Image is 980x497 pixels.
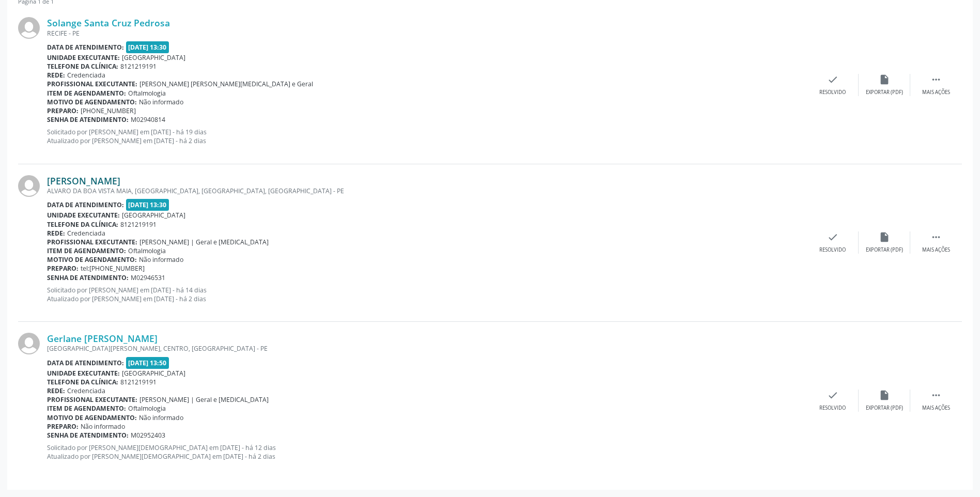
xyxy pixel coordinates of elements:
b: Unidade executante: [47,211,120,220]
div: Mais ações [922,246,950,254]
span: [PERSON_NAME] [PERSON_NAME][MEDICAL_DATA] e Geral [139,80,313,88]
i:  [930,74,942,85]
b: Profissional executante: [47,395,137,404]
span: tel:[PHONE_NUMBER] [81,264,145,273]
b: Unidade executante: [47,369,120,378]
b: Motivo de agendamento: [47,255,137,264]
span: [DATE] 13:50 [126,357,169,369]
a: Solange Santa Cruz Pedrosa [47,17,170,28]
span: Credenciada [67,71,105,80]
span: M02952403 [131,431,165,440]
span: Não informado [81,422,125,431]
div: Mais ações [922,405,950,412]
span: [DATE] 13:30 [126,41,169,53]
span: Não informado [139,255,183,264]
span: Credenciada [67,229,105,238]
b: Telefone da clínica: [47,220,118,229]
span: [PERSON_NAME] | Geral e [MEDICAL_DATA] [139,238,269,246]
i:  [930,390,942,401]
p: Solicitado por [PERSON_NAME] em [DATE] - há 19 dias Atualizado por [PERSON_NAME] em [DATE] - há 2... [47,128,807,145]
img: img [18,333,40,354]
span: 8121219191 [120,62,157,71]
span: M02940814 [131,115,165,124]
div: Resolvido [819,405,846,412]
span: Não informado [139,98,183,106]
b: Data de atendimento: [47,359,124,367]
b: Senha de atendimento: [47,115,129,124]
div: RECIFE - PE [47,29,807,38]
i: insert_drive_file [879,74,890,85]
b: Preparo: [47,264,79,273]
img: img [18,175,40,197]
b: Telefone da clínica: [47,62,118,71]
span: [PERSON_NAME] | Geral e [MEDICAL_DATA] [139,395,269,404]
i: check [827,231,838,243]
b: Data de atendimento: [47,200,124,209]
b: Senha de atendimento: [47,431,129,440]
i: check [827,74,838,85]
span: Credenciada [67,386,105,395]
span: [GEOGRAPHIC_DATA] [122,211,185,220]
p: Solicitado por [PERSON_NAME] em [DATE] - há 14 dias Atualizado por [PERSON_NAME] em [DATE] - há 2... [47,286,807,303]
i:  [930,231,942,243]
div: Resolvido [819,89,846,96]
span: 8121219191 [120,220,157,229]
b: Preparo: [47,106,79,115]
span: Oftalmologia [128,246,166,255]
b: Senha de atendimento: [47,273,129,282]
div: Exportar (PDF) [866,89,903,96]
div: ALVARO DA BOA VISTA MAIA, [GEOGRAPHIC_DATA], [GEOGRAPHIC_DATA], [GEOGRAPHIC_DATA] - PE [47,187,807,195]
p: Solicitado por [PERSON_NAME][DEMOGRAPHIC_DATA] em [DATE] - há 12 dias Atualizado por [PERSON_NAME... [47,443,807,461]
b: Item de agendamento: [47,246,126,255]
span: 8121219191 [120,378,157,386]
b: Item de agendamento: [47,404,126,413]
b: Item de agendamento: [47,89,126,98]
b: Motivo de agendamento: [47,98,137,106]
span: [DATE] 13:30 [126,199,169,211]
i: insert_drive_file [879,390,890,401]
span: [PHONE_NUMBER] [81,106,136,115]
div: Mais ações [922,89,950,96]
b: Unidade executante: [47,53,120,62]
span: [GEOGRAPHIC_DATA] [122,369,185,378]
span: [GEOGRAPHIC_DATA] [122,53,185,62]
a: Gerlane [PERSON_NAME] [47,333,158,344]
b: Rede: [47,71,65,80]
div: [GEOGRAPHIC_DATA][PERSON_NAME], CENTRO, [GEOGRAPHIC_DATA] - PE [47,344,807,353]
b: Profissional executante: [47,80,137,88]
i: insert_drive_file [879,231,890,243]
i: check [827,390,838,401]
b: Data de atendimento: [47,43,124,52]
b: Motivo de agendamento: [47,413,137,422]
div: Resolvido [819,246,846,254]
b: Rede: [47,386,65,395]
div: Exportar (PDF) [866,405,903,412]
span: Oftalmologia [128,89,166,98]
a: [PERSON_NAME] [47,175,120,187]
b: Rede: [47,229,65,238]
img: img [18,17,40,39]
span: Não informado [139,413,183,422]
b: Profissional executante: [47,238,137,246]
span: Oftalmologia [128,404,166,413]
span: M02946531 [131,273,165,282]
b: Preparo: [47,422,79,431]
b: Telefone da clínica: [47,378,118,386]
div: Exportar (PDF) [866,246,903,254]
